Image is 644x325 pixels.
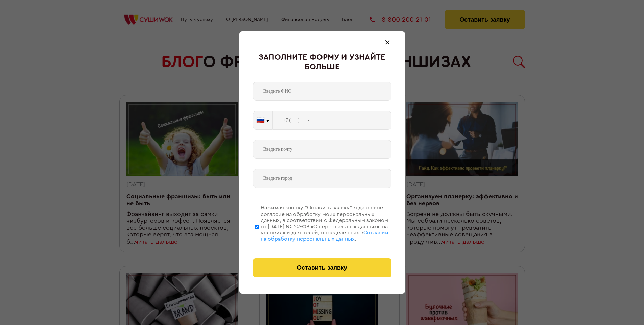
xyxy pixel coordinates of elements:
input: Введите ФИО [253,82,391,101]
button: 🇷🇺 [253,111,272,129]
button: Оставить заявку [253,258,391,277]
input: Введите почту [253,140,391,159]
div: Нажимая кнопку “Оставить заявку”, я даю свое согласие на обработку моих персональных данных, в со... [261,205,391,242]
input: Введите город [253,169,391,188]
span: Согласии на обработку персональных данных [261,230,388,242]
input: +7 (___) ___-____ [273,111,391,130]
div: Заполните форму и узнайте больше [253,53,391,72]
